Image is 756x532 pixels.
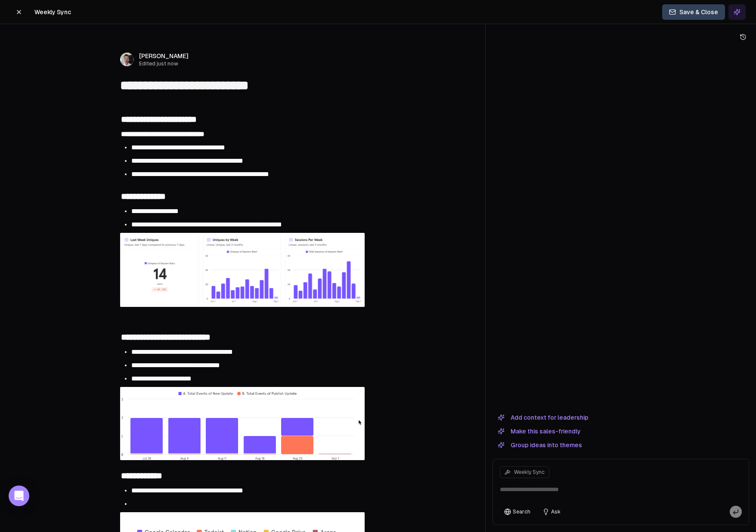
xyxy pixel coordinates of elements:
[500,506,535,518] button: Search
[120,53,134,66] img: _image
[493,440,587,450] button: Group ideas into themes
[538,506,565,518] button: Ask
[9,486,29,506] div: Open Intercom Messenger
[120,387,365,460] img: 2025-09-02_13-31-30.png
[120,233,365,307] img: 2025-09-02_13-28-04.png
[662,4,725,20] button: Save & Close
[34,8,71,16] span: Weekly Sync
[139,52,189,60] span: [PERSON_NAME]
[514,469,545,476] span: Weekly Sync
[493,426,586,436] button: Make this sales-friendly
[493,412,594,423] button: Add context for leadership
[139,60,189,67] span: Edited just now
